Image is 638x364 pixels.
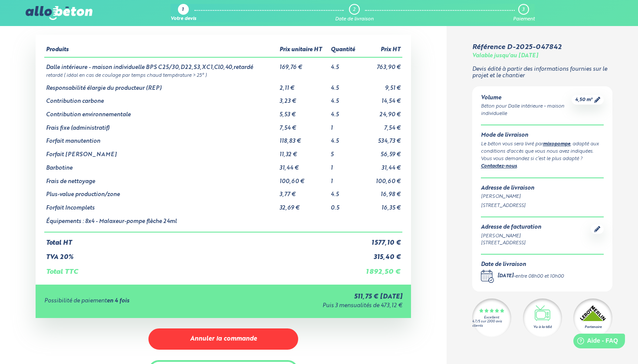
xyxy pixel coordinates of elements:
[360,247,402,261] td: 315,40 €
[329,158,360,172] td: 1
[278,92,329,105] td: 3,23 €
[44,105,278,118] td: Contribution environnementale
[44,79,278,92] td: Responsabilité élargie du producteur (REP)
[360,105,402,118] td: 24,90 €
[44,185,278,198] td: Plus-value production/zone
[44,43,278,57] th: Produits
[481,155,604,171] div: Vous vous demandez si c’est le plus adapté ? .
[44,145,278,158] td: Forfait [PERSON_NAME]
[513,16,535,22] div: Paiement
[481,262,564,268] div: Date de livraison
[229,293,402,301] div: 511,75 € [DATE]
[497,273,513,280] div: [DATE]
[561,330,628,354] iframe: Help widget launcher
[44,71,402,79] td: retardé ( idéal en cas de coulage par temps chaud température > 25° )
[278,145,329,158] td: 11,32 €
[513,4,535,22] a: 3 Paiement
[360,158,402,172] td: 31,44 €
[329,145,360,158] td: 5
[472,66,612,79] p: Devis édité à partir des informations fournies sur le projet et le chantier
[278,131,329,145] td: 118,83 €
[360,145,402,158] td: 56,59 €
[44,212,278,233] td: Équipements : 8x4 - Malaxeur-pompe flèche 24ml
[44,57,278,71] td: Dalle intérieure - maison individuelle BPS C25/30,D22,S3,XC1,Cl0,40,retardé
[353,7,355,13] div: 2
[171,4,196,22] a: 1 Votre devis
[329,92,360,105] td: 4.5
[481,164,517,169] a: Contactez-nous
[585,325,602,330] div: Partenaire
[278,79,329,92] td: 2,11 €
[278,118,329,132] td: 7,54 €
[522,7,524,13] div: 3
[44,158,278,172] td: Barbotine
[335,4,374,22] a: 2 Date de livraison
[44,92,278,105] td: Contribution carbone
[533,325,552,330] div: Vu à la télé
[481,239,541,247] div: [STREET_ADDRESS]
[360,57,402,71] td: 763,90 €
[278,172,329,185] td: 100,60 €
[360,172,402,185] td: 100,60 €
[481,202,604,210] div: [STREET_ADDRESS]
[44,247,360,261] td: TVA 20%
[329,172,360,185] td: 1
[360,185,402,198] td: 16,98 €
[481,224,541,231] div: Adresse de facturation
[360,261,402,276] td: 1 892,50 €
[329,105,360,118] td: 4.5
[329,43,360,57] th: Quantité
[484,316,499,320] div: Excellent
[26,6,92,20] img: allobéton
[329,57,360,71] td: 4.5
[472,43,561,51] div: Référence D-2025-047842
[481,132,604,139] div: Mode de livraison
[360,92,402,105] td: 14,54 €
[481,185,604,192] div: Adresse de livraison
[481,103,572,118] div: Béton pour Dalle intérieure - maison individuelle
[481,95,572,102] div: Volume
[44,131,278,145] td: Forfait manutention
[360,131,402,145] td: 534,73 €
[515,273,564,280] div: entre 08h00 et 10h00
[497,273,564,280] div: -
[472,53,538,59] div: Valable jusqu'au [DATE]
[107,298,129,304] strong: en 4 fois
[44,172,278,185] td: Frais de nettoyage
[171,16,196,22] div: Votre devis
[278,57,329,71] td: 169,76 €
[472,320,511,328] div: 4.7/5 sur 2300 avis clients
[229,303,402,309] div: Puis 3 mensualités de 473,12 €
[329,185,360,198] td: 4.5
[360,118,402,132] td: 7,54 €
[329,131,360,145] td: 4.5
[182,7,184,13] div: 1
[329,198,360,212] td: 0.5
[44,261,360,276] td: Total TTC
[360,43,402,57] th: Prix HT
[543,142,570,147] a: mixopompe
[278,43,329,57] th: Prix unitaire HT
[278,105,329,118] td: 5,53 €
[329,118,360,132] td: 1
[44,232,360,247] td: Total HT
[335,16,374,22] div: Date de livraison
[278,198,329,212] td: 32,69 €
[360,232,402,247] td: 1 577,10 €
[44,198,278,212] td: Forfait Incomplets
[481,193,604,200] div: [PERSON_NAME]
[360,198,402,212] td: 16,35 €
[360,79,402,92] td: 9,51 €
[481,141,604,156] div: Le béton vous sera livré par , adapté aux conditions d'accès que vous nous avez indiquées.
[278,185,329,198] td: 3,77 €
[148,328,299,350] button: Annuler la commande
[329,79,360,92] td: 4.5
[44,298,229,305] div: Possibilité de paiement
[278,158,329,172] td: 31,44 €
[44,118,278,132] td: Frais fixe (administratif)
[481,233,541,240] div: [PERSON_NAME]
